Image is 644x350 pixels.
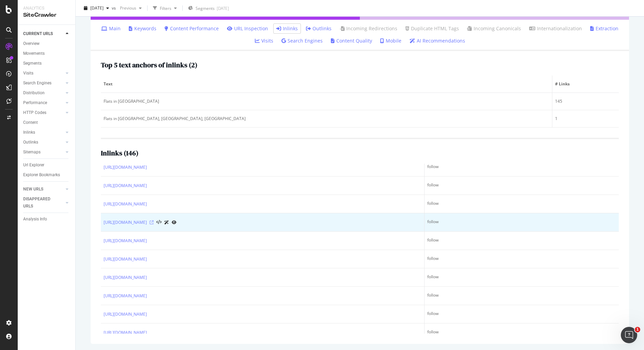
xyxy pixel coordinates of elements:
a: Distribution [23,89,64,97]
a: Inlinks [23,129,64,136]
div: HTTP Codes [23,109,46,116]
a: [URL][DOMAIN_NAME] [104,293,147,299]
a: Search Engines [281,37,323,44]
div: Url Explorer [23,162,44,169]
div: Distribution [23,89,45,97]
a: URL Inspection [227,25,268,32]
a: Outlinks [23,139,64,146]
a: [URL][DOMAIN_NAME] [104,329,147,336]
a: Search Engines [23,80,64,87]
div: Movements [23,50,45,57]
div: Flats in [GEOGRAPHIC_DATA], [GEOGRAPHIC_DATA], [GEOGRAPHIC_DATA] [104,116,549,122]
td: follow [425,250,619,268]
a: URL Inspection [172,219,177,226]
a: Extraction [590,25,618,32]
a: Internationalization [529,25,582,32]
h2: Top 5 text anchors of inlinks ( 2 ) [101,61,197,69]
div: Filters [160,5,171,11]
span: 2025 Aug. 14th [90,5,104,11]
td: follow [425,305,619,323]
button: Segments[DATE] [185,3,232,14]
a: DISAPPEARED URLS [23,196,64,210]
div: Performance [23,99,47,106]
a: Explorer Bookmarks [23,171,71,179]
td: follow [425,287,619,305]
a: [URL][DOMAIN_NAME] [104,274,147,281]
a: [URL][DOMAIN_NAME] [104,164,147,171]
a: NEW URLS [23,186,64,193]
a: Movements [23,50,71,57]
span: Previous [117,5,136,11]
a: Overview [23,40,71,47]
a: [URL][DOMAIN_NAME] [104,237,147,244]
a: [URL][DOMAIN_NAME] [104,311,147,318]
div: Overview [23,40,40,47]
div: Search Engines [23,80,51,87]
div: Outlinks [23,139,38,146]
div: Analysis Info [23,216,47,223]
iframe: Intercom live chat [621,327,637,343]
div: 1 [555,116,616,122]
button: Filters [150,3,180,14]
div: Sitemaps [23,149,41,156]
div: Content [23,119,38,126]
a: [URL][DOMAIN_NAME] [104,182,147,189]
span: 1 [635,327,640,332]
div: Flats in [GEOGRAPHIC_DATA] [104,98,549,104]
td: follow [425,213,619,232]
a: AI Recommendations [410,37,465,44]
a: Incoming Redirections [340,25,397,32]
h2: Inlinks ( 146 ) [101,149,138,157]
span: Text [104,81,548,87]
div: Analytics [23,5,70,11]
a: AI Url Details [164,219,169,226]
a: Sitemaps [23,149,64,156]
a: Content Quality [331,37,372,44]
a: Main [101,25,121,32]
div: Segments [23,60,42,67]
td: follow [425,232,619,250]
button: Previous [117,3,144,14]
a: Keywords [129,25,156,32]
div: 145 [555,98,616,104]
a: [URL][DOMAIN_NAME] [104,219,147,226]
div: Inlinks [23,129,35,136]
a: Outlinks [306,25,332,32]
div: CURRENT URLS [23,30,53,37]
td: follow [425,268,619,287]
td: follow [425,323,619,342]
div: NEW URLS [23,186,43,193]
td: follow [425,158,619,177]
div: [DATE] [217,5,229,11]
a: CURRENT URLS [23,30,64,37]
a: Content Performance [165,25,219,32]
a: [URL][DOMAIN_NAME] [104,201,147,207]
a: [URL][DOMAIN_NAME] [104,256,147,263]
div: Explorer Bookmarks [23,171,60,179]
a: Url Explorer [23,162,71,169]
a: Content [23,119,71,126]
div: SiteCrawler [23,11,70,19]
a: Duplicate HTML Tags [405,25,459,32]
a: Visits [23,70,64,77]
td: follow [425,195,619,213]
div: Visits [23,70,33,77]
a: Mobile [380,37,401,44]
a: Visits [255,37,273,44]
button: View HTML Source [156,220,162,225]
span: vs [112,5,117,11]
a: Performance [23,99,64,106]
a: HTTP Codes [23,109,64,116]
a: Visit Online Page [150,220,154,224]
span: Segments [196,5,215,11]
a: Incoming Canonicals [467,25,521,32]
span: # Links [555,81,614,87]
button: [DATE] [81,3,112,14]
a: Inlinks [276,25,298,32]
td: follow [425,177,619,195]
a: Analysis Info [23,216,71,223]
div: DISAPPEARED URLS [23,196,58,210]
a: Segments [23,60,71,67]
